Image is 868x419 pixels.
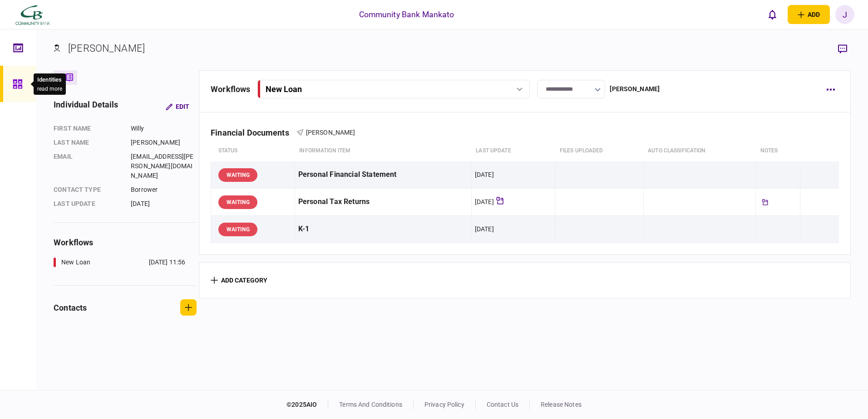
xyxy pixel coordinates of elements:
div: Personal Financial Statement [298,165,468,185]
th: status [211,141,295,161]
div: Contact type [54,185,122,195]
div: workflows [211,83,250,95]
button: open notifications list [763,5,782,24]
button: read more [37,86,62,92]
div: WAITING [218,168,257,182]
div: Tickler available [759,196,771,208]
div: Community Bank Mankato [359,9,454,20]
div: [PERSON_NAME] [131,138,197,147]
div: [PERSON_NAME] [68,41,145,56]
div: workflows [54,236,197,248]
div: [DATE] [475,224,494,234]
div: individual details [54,98,118,115]
th: notes [756,141,800,161]
th: Information item [295,141,471,161]
div: New Loan [61,258,90,267]
span: [PERSON_NAME] [306,129,355,136]
div: email [54,152,122,180]
div: Financial Documents [211,128,296,137]
div: First name [54,124,122,133]
div: contacts [54,302,87,314]
a: New Loan[DATE] 11:56 [54,258,185,267]
div: Identities [37,75,62,84]
div: Borrower [131,185,197,195]
button: J [835,5,854,24]
th: auto classification [643,141,755,161]
div: last update [54,199,122,209]
div: WAITING [218,223,257,236]
div: [DATE] 11:56 [149,258,186,267]
img: client company logo [14,3,51,26]
a: release notes [541,401,582,408]
a: contact us [487,401,518,408]
div: [PERSON_NAME] [610,84,660,94]
th: Files uploaded [555,141,643,161]
th: last update [471,141,555,161]
button: Edit [158,98,197,115]
div: Last name [54,138,122,147]
button: open adding identity options [788,5,830,24]
div: [EMAIL_ADDRESS][PERSON_NAME][DOMAIN_NAME] [131,152,197,180]
div: © 2025 AIO [286,400,328,409]
button: New Loan [257,80,530,98]
div: Willy [131,124,197,133]
div: K-1 [298,219,468,239]
div: [DATE] [475,170,494,179]
a: terms and conditions [339,401,402,408]
div: New Loan [266,84,302,94]
a: privacy policy [424,401,464,408]
div: Personal Tax Returns [298,192,468,212]
div: [DATE] [475,197,494,206]
div: [DATE] [131,199,197,209]
button: add category [211,277,267,284]
div: WAITING [218,195,257,209]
